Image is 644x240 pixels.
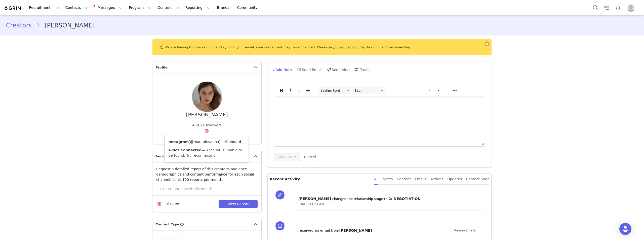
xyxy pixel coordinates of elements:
span: — Standard [220,140,241,144]
span: Contact Type [155,222,179,227]
div: Add Note [269,63,292,76]
button: Underline [295,87,303,94]
button: Reporting [182,2,214,13]
div: 458.1K followers [192,123,222,128]
span: [DATE] 11:54 AM [298,202,324,206]
div: Notes [383,174,393,185]
span: 2: NEGOTIATION [388,197,421,201]
strong: Not Connected [172,148,202,152]
img: grin logo [4,6,22,11]
span: [PERSON_NAME] [298,197,331,201]
div: Press the Up and Down arrow keys to resize the editor. [479,140,485,146]
span: System Font [320,88,345,92]
button: Recruitment [26,2,62,13]
button: Decrease indent [427,87,435,94]
div: Tasks [354,63,370,76]
a: @mauralevanna [190,140,219,144]
a: Creators [6,21,36,30]
button: Reveal or hide additional toolbar items [450,87,459,94]
div: [PERSON_NAME] [186,112,228,118]
button: Fonts [318,87,351,94]
button: Bold [277,87,286,94]
button: Profile [624,4,640,12]
button: Font sizes [352,87,385,94]
div: Instagram [156,201,180,207]
img: placeholder-profile.jpg [627,4,635,12]
button: Contacts [62,2,91,13]
button: Messages [92,2,126,13]
span: Profile [155,65,168,70]
a: Tasks [601,2,612,13]
div: Contact Sync [466,174,489,185]
button: Increase indent [435,87,444,94]
button: Italic [286,87,295,94]
button: Justify [418,87,426,94]
p: Request a detailed report of this creator's audience demographics and content performance for eac... [156,166,258,182]
div: Send Email [296,63,322,76]
span: Audience Reports [155,154,188,159]
span: ( ) [189,140,220,144]
span: received an email from [298,228,339,232]
a: Brands [214,2,234,13]
strong: Instagram [169,140,189,144]
button: Align center [400,87,409,94]
button: Program [126,2,154,13]
button: View in Emails [451,227,479,234]
p: ⁨ ⁩ changed the ⁨relationship⁩ stage to ⁨ ⁩. [298,196,479,201]
button: Notifications [613,2,624,13]
div: Open Intercom Messenger [619,223,631,235]
div: Content [397,174,411,185]
button: Cancel [300,153,320,161]
img: instagram.svg [157,202,161,206]
img: instagram.svg [205,129,209,133]
div: Updates [447,174,462,185]
div: We are having trouble sending and syncing your email, your credentials may have changed. Please b... [152,39,492,55]
button: Search [590,2,601,13]
div: Emails [415,174,426,185]
p: Recent Activity [270,174,370,185]
span: — Account is unable to be found. Try reconnecting. [169,148,242,157]
span: [PERSON_NAME] [339,228,372,232]
a: Community [234,2,263,13]
img: 46c02667-7015-43d6-943a-4d7f475eb951--s.jpg [192,82,222,112]
span: 12pt [354,88,379,92]
a: resync your account [328,45,361,49]
button: Strikethrough [304,87,312,94]
p: 4 / 400 reports used this month [156,186,261,192]
button: View Report [219,200,258,208]
button: Align right [409,87,418,94]
button: Content [155,2,182,13]
iframe: Rich Text Area [274,96,485,140]
button: Save Note [274,153,300,161]
div: Send Alert [326,63,350,76]
button: Align left [391,87,400,94]
div: All [374,174,379,185]
div: Actions [430,174,443,185]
